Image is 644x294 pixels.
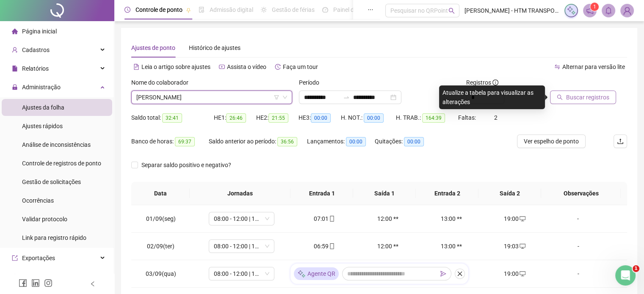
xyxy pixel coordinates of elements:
span: Página inicial [22,28,57,35]
th: Saída 2 [478,182,541,205]
span: 01/09(seg) [146,215,176,222]
div: - [553,214,603,223]
th: Observações [541,182,621,205]
span: Registros [466,78,498,87]
sup: 1 [590,3,599,11]
span: Ocorrências [22,197,54,204]
span: Assista o vídeo [227,63,266,70]
div: 07:01 [299,214,349,223]
img: sparkle-icon.fc2bf0ac1784a2077858766a79e2daf3.svg [297,269,306,278]
div: 06:59 [299,242,349,251]
span: lock [12,84,18,90]
span: ROBERT PRADO DE SOUZA [136,91,287,104]
div: Lançamentos: [307,137,375,146]
span: file [12,66,18,71]
span: mobile [328,216,335,222]
span: 26:46 [226,113,246,123]
span: 00:00 [404,137,424,146]
span: desktop [519,216,525,222]
span: 36:56 [277,137,297,146]
div: HE 3: [299,113,341,123]
span: 00:00 [346,137,366,146]
span: desktop [519,243,525,249]
span: [PERSON_NAME] - HTM TRANSPORTES DE CARGAS E MUDANCAS LTDA [464,6,559,15]
span: Ajustes de ponto [131,44,175,51]
span: 2 [494,114,498,121]
span: dashboard [322,7,328,13]
span: desktop [519,271,525,277]
span: Cadastros [22,47,50,53]
div: Saldo anterior ao período: [209,137,307,146]
span: Exportações [22,255,55,261]
span: Separar saldo positivo e negativo? [138,160,235,170]
span: 21:55 [268,113,288,123]
div: - [553,242,603,251]
span: Gestão de férias [272,6,315,13]
span: Validar protocolo [22,216,67,223]
th: Jornadas [190,182,290,205]
span: Integrações [22,273,53,280]
span: 1 [593,4,596,10]
span: Faltas: [458,114,477,121]
span: filter [274,95,279,100]
button: Ver espelho de ponto [517,135,586,148]
span: Administração [22,84,61,91]
span: Histórico de ajustes [189,44,240,51]
label: Nome do colaborador [131,78,194,87]
th: Entrada 2 [416,182,478,205]
span: search [557,94,563,100]
span: sun [261,7,267,13]
span: swap-right [343,94,350,101]
span: 08:00 - 12:00 | 13:00 - 18:00 [214,240,269,253]
span: Análise de inconsistências [22,141,91,148]
div: - [553,269,603,278]
img: sparkle-icon.fc2bf0ac1784a2077858766a79e2daf3.svg [567,6,576,15]
iframe: Intercom live chat [615,265,636,286]
label: Período [299,78,325,87]
span: 03/09(qua) [146,270,176,277]
div: Quitações: [375,137,437,146]
span: Ver espelho de ponto [524,137,579,146]
span: Controle de ponto [135,6,182,13]
div: Agente QR [294,267,339,280]
span: Faça um tour [283,63,318,70]
div: H. NOT.: [341,113,396,123]
span: Alternar para versão lite [562,63,625,70]
span: Observações [548,189,614,198]
span: clock-circle [124,7,130,13]
span: Relatórios [22,65,49,72]
span: 1 [633,265,639,272]
th: Saída 1 [353,182,416,205]
div: 19:03 [490,242,540,251]
span: file-done [199,7,205,13]
span: close [457,271,463,277]
span: ellipsis [368,7,373,13]
div: Banco de horas: [131,137,209,146]
span: 08:00 - 12:00 | 13:00 - 18:00 [214,267,269,280]
th: Entrada 1 [290,182,353,205]
span: youtube [219,64,225,70]
span: to [343,94,350,101]
span: instagram [44,279,53,287]
span: mobile [328,243,335,249]
span: swap [554,64,560,70]
span: upload [617,138,624,145]
span: 08:00 - 12:00 | 13:00 - 18:00 [214,212,269,225]
span: Ajustes da folha [22,104,64,111]
span: Leia o artigo sobre ajustes [141,63,210,70]
span: 02/09(ter) [147,243,174,250]
span: search [448,8,455,14]
div: Atualize a tabela para visualizar as alterações [439,85,545,109]
span: 69:37 [175,137,195,146]
span: 32:41 [162,113,182,123]
span: facebook [19,279,27,287]
span: info-circle [492,80,498,85]
span: Gestão de solicitações [22,179,81,185]
span: notification [586,7,594,14]
span: home [12,28,18,34]
span: left [90,281,96,287]
span: 164:39 [422,113,445,123]
div: 19:00 [490,269,540,278]
span: export [12,255,18,261]
div: Saldo total: [131,113,214,123]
